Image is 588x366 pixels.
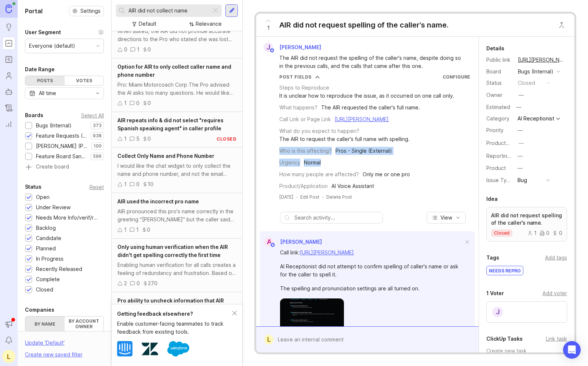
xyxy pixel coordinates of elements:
[321,104,420,112] div: The AIR requested the caller's full name.
[280,239,322,245] span: [PERSON_NAME]
[304,159,321,167] div: Normal
[124,135,127,143] div: 1
[25,351,83,359] div: Create new saved filter
[518,79,535,87] div: closed
[36,275,60,283] div: Complete
[322,194,323,200] div: ·
[196,20,222,28] div: Relevance
[279,194,293,200] a: [DATE]
[36,265,82,273] div: Recently Released
[279,44,321,50] span: [PERSON_NAME]
[90,185,104,189] div: Reset
[2,69,15,82] a: Users
[279,170,359,178] div: How many people are affected?
[518,68,553,76] div: Bugs (Internal)
[279,104,317,112] div: What happens?
[494,230,509,236] p: closed
[29,42,75,50] div: Everyone (default)
[36,152,87,160] div: Feature Board Sandbox [DATE]
[279,127,359,135] div: What do you expect to happen?
[36,193,50,201] div: Open
[491,212,562,227] p: AIR did not request spelling of the caller's name.
[335,147,392,155] div: Pros - Single (External)
[25,305,54,314] div: Companies
[112,239,242,292] a: Only using human verification when the AIR didn't get spelling correctly the first timeEnabling h...
[542,289,567,297] div: Add voter
[296,194,297,200] div: ·
[36,203,70,211] div: Under Review
[92,90,104,96] svg: toggle icon
[280,262,463,279] div: AI Receptionist did not attempt to confirm spelling of caller's name or ask for the caller to spe...
[36,286,53,294] div: Closed
[486,347,567,355] div: Create new task
[117,198,199,204] span: AIR used the incorrect pro name
[148,135,151,143] div: 0
[486,153,526,159] label: Reporting Team
[2,53,15,66] a: Roadmaps
[137,46,139,54] div: 1
[69,6,104,16] button: Settings
[516,55,567,65] a: [URL][PERSON_NAME]
[148,279,157,287] div: 270
[2,117,15,131] a: Reporting
[280,285,463,293] div: The spelling and pronunciation settings are all turned on.
[36,224,56,232] div: Backlog
[112,58,242,112] a: Option for AIR to only collect caller name and phone numberPro: Miami Motorcoach Corp The Pro adv...
[486,195,498,203] div: Idea
[112,193,242,239] a: AIR used the incorrect pro nameAIR pronounced this pro's name correctly in the greeting "[PERSON_...
[486,140,525,146] label: ProductboardID
[112,13,242,58] a: AIR Did Not Use DirectionsWhen asked, the AIR did not provide accurate directions to the Pro who ...
[80,7,101,15] span: Settings
[279,74,312,80] div: Post Fields
[486,44,504,53] div: Details
[279,20,449,30] div: AIR did not request spelling of the caller's name.
[2,101,15,115] a: Changelog
[2,318,15,331] button: Announcements
[518,164,523,172] div: —
[279,159,300,167] div: Urgency
[279,84,329,92] div: Steps to Reproduce
[117,81,236,97] div: Pro: Miami Motorcoach Corp The Pro advised the AI asks too many questions. He would like the AI t...
[552,231,562,236] div: 0
[93,153,102,159] p: 596
[93,133,102,139] p: 938
[6,4,12,13] img: Canny Home
[486,91,512,99] div: Owner
[124,226,127,234] div: 1
[264,237,274,247] div: A
[269,48,275,53] img: member badge
[486,207,567,242] a: AIR did not request spelling of the caller's name.closed100
[36,122,72,130] div: Bugs (Internal)
[137,279,140,287] div: 0
[25,7,43,15] h1: Portal
[65,316,104,331] label: By account owner
[270,242,276,248] img: member badge
[264,43,273,52] div: J
[486,177,513,183] label: Issue Type
[142,341,158,357] img: Zendesk logo
[280,249,463,257] div: Call link:
[117,64,231,78] span: Option for AIR to only collect caller name and phone number
[280,298,344,335] img: https://canny-assets.io/images/4f9c66a1efd7009597dbe6e40d88ebbd.png
[2,37,15,50] a: Portal
[363,170,410,178] div: Only me or one pro
[279,92,454,100] div: It is unclear how to reproduce the issue, as it occurred on one call only.
[486,105,510,110] div: Estimated
[514,102,523,112] div: —
[148,46,151,54] div: 0
[36,244,56,253] div: Planned
[486,68,512,76] div: Board
[117,341,133,356] img: Intercom logo
[443,74,470,80] a: Configure
[124,180,127,188] div: 1
[486,289,504,298] div: 1 Voter
[112,112,242,148] a: AIR repeats info & did not select "requires Spanish speaking agent" in caller profile150closed
[518,116,554,121] div: AI Receptionist
[2,334,15,347] button: Notifications
[518,126,523,134] div: —
[148,180,153,188] div: 10
[260,237,322,247] a: A[PERSON_NAME]
[264,335,273,344] div: L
